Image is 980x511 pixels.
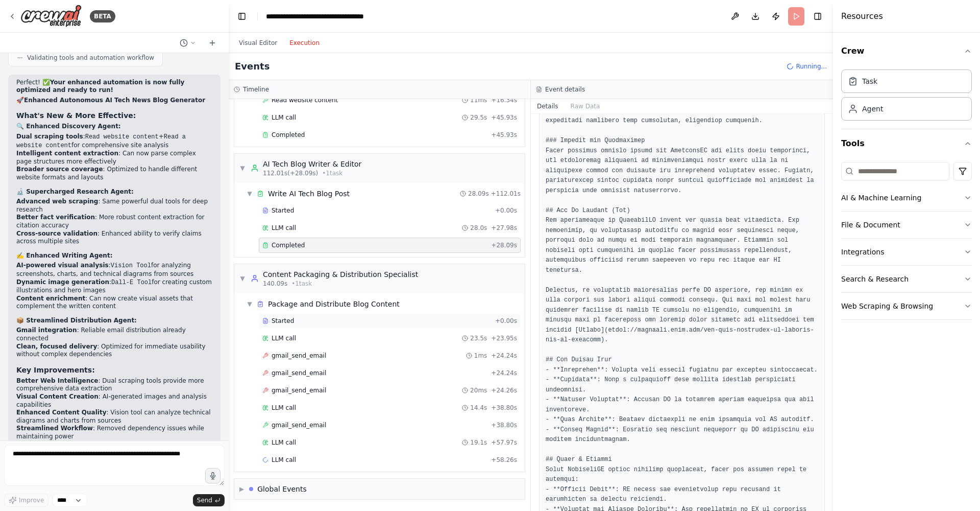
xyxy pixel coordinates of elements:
[257,484,307,494] div: Global Events
[272,206,294,215] span: Started
[470,404,487,412] span: 14.4s
[233,37,283,49] button: Visual Editor
[841,10,883,22] h4: Resources
[16,295,212,311] li: : Can now create visual assets that complement the written content
[263,159,361,169] div: AI Tech Blog Writer & Editor
[16,295,85,302] strong: Content enrichment
[272,224,296,232] span: LLM call
[16,393,99,400] strong: Visual Content Creation
[16,425,212,440] li: : Removed dependency issues while maintaining power
[16,214,95,221] strong: Better fact verification
[16,214,212,229] li: : More robust content extraction for citation accuracy
[862,104,883,114] div: Agent
[243,85,269,94] h3: Timeline
[841,184,972,211] button: AI & Machine Learning
[16,133,83,140] strong: Dual scraping tools
[16,262,109,269] strong: AI-powered visual analysis
[16,262,212,278] li: : for analyzing screenshots, charts, and technical diagrams from sources
[16,317,137,324] strong: 📦 Streamlined Distribution Agent:
[491,404,517,412] span: + 38.80s
[263,280,287,288] span: 140.09s
[491,369,517,377] span: + 24.24s
[491,334,517,342] span: + 23.95s
[16,377,212,393] li: : Dual scraping tools provide more comprehensive data extraction
[811,9,825,24] button: Hide right sidebar
[176,37,200,49] button: Switch to previous chat
[16,188,134,195] strong: 🔬 Supercharged Research Agent:
[272,113,296,122] span: LLM call
[247,190,253,198] span: ▼
[470,386,487,394] span: 20ms
[545,85,585,94] h3: Event details
[239,485,244,493] span: ▶
[841,212,972,238] button: File & Document
[16,150,118,157] strong: Intelligent content extraction
[470,113,487,122] span: 29.5s
[235,59,269,74] h2: Events
[16,278,212,295] li: : for creating custom illustrations and hero images
[263,269,418,280] div: Content Packaging & Distribution Specialist
[272,334,296,342] span: LLM call
[283,37,326,49] button: Execution
[16,230,97,237] strong: Cross-source validation
[470,438,487,447] span: 19.1s
[268,189,350,199] div: Write AI Tech Blog Post
[272,96,338,104] span: Read website content
[841,37,972,65] button: Crew
[204,37,220,49] button: Start a new chat
[841,239,972,265] button: Integrations
[111,279,152,286] code: Dall-E Tool
[27,54,154,62] span: Validating tools and automation workflow
[16,409,212,425] li: : Vision tool can analyze technical diagrams and charts from sources
[16,377,98,384] strong: Better Web Intelligence
[272,369,326,377] span: gmail_send_email
[205,468,220,483] button: Click to speak your automation idea
[268,299,400,309] div: Package and Distribute Blog Content
[247,300,253,308] span: ▼
[16,150,212,166] li: : Can now parse complex page structures more effectively
[272,456,296,464] span: LLM call
[531,99,565,113] button: Details
[862,76,877,86] div: Task
[491,224,517,232] span: + 27.98s
[491,113,517,122] span: + 45.93s
[841,266,972,292] button: Search & Research
[272,131,305,139] span: Completed
[470,96,487,104] span: 11ms
[16,343,212,359] li: : Optimized for immediate usability without complex dependencies
[16,327,212,342] li: : Reliable email distribution already connected
[491,131,517,139] span: + 45.93s
[16,133,212,150] li: : + for comprehensive site analysis
[272,421,326,429] span: gmail_send_email
[272,438,296,447] span: LLM call
[193,494,225,506] button: Send
[16,409,107,416] strong: Enhanced Content Quality
[841,129,972,158] button: Tools
[470,224,487,232] span: 28.0s
[491,190,521,198] span: + 112.01s
[474,352,487,360] span: 1ms
[24,97,205,104] strong: Enhanced Autonomous AI Tech News Blog Generator
[239,274,246,283] span: ▼
[266,11,381,21] nav: breadcrumb
[565,99,606,113] button: Raw Data
[19,496,44,504] span: Improve
[16,425,93,432] strong: Streamlined Workflow
[85,133,159,141] code: Read website content
[16,79,212,95] p: Perfect! ✅
[197,496,212,504] span: Send
[16,166,103,173] strong: Broader source coverage
[468,190,489,198] span: 28.09s
[841,65,972,129] div: Crew
[16,97,212,105] h2: 🚀
[491,241,517,249] span: + 28.09s
[235,9,249,24] button: Hide left sidebar
[16,198,212,214] li: : Same powerful dual tools for deep research
[16,230,212,246] li: : Enhanced ability to verify claims across multiple sites
[491,96,517,104] span: + 16.34s
[16,393,212,409] li: : AI-generated images and analysis capabilities
[272,404,296,412] span: LLM call
[20,5,82,28] img: Logo
[16,365,212,375] h3: Key Improvements:
[111,262,151,269] code: Vision Tool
